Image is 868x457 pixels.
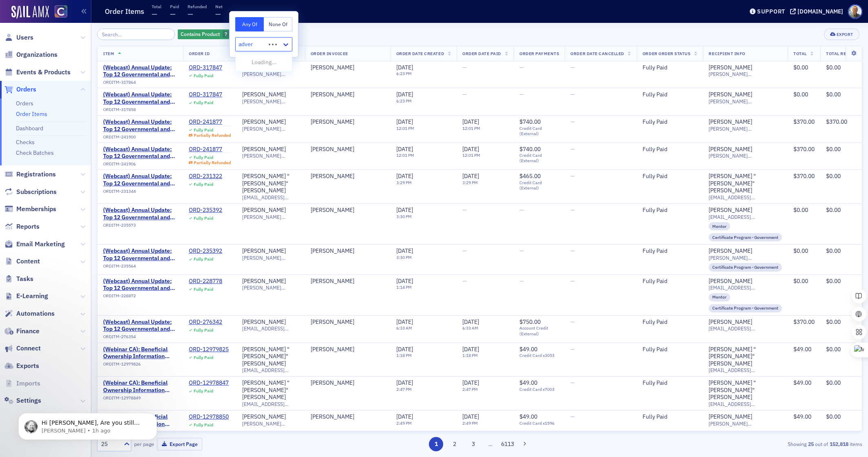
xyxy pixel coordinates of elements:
a: Memberships [4,205,56,214]
a: Content [4,257,40,266]
a: Settings [4,396,41,405]
a: Email Marketing [4,240,65,249]
span: Users [16,33,33,42]
a: Orders [16,100,33,107]
a: Reports [4,222,40,231]
span: Finance [16,327,40,336]
span: Subscriptions [16,187,57,196]
a: Organizations [4,50,57,59]
a: Connect [4,344,41,353]
a: View Homepage [49,5,67,19]
a: Subscriptions [4,187,57,196]
button: None Of [264,17,292,31]
span: Imports [16,379,40,388]
a: Checks [16,138,35,146]
span: Orders [16,85,36,94]
span: Events & Products [16,68,71,77]
span: E-Learning [16,292,48,301]
img: SailAMX [55,5,67,18]
span: Tasks [16,274,33,283]
span: Content [16,257,40,266]
a: Users [4,33,33,42]
span: Reports [16,222,40,231]
a: Events & Products [4,68,71,77]
iframe: Intercom notifications message [6,396,169,453]
img: SailAMX [11,6,49,19]
a: Check Batches [16,149,54,156]
a: Exports [4,361,39,370]
a: Finance [4,327,40,336]
span: Memberships [16,205,56,214]
span: Email Marketing [16,240,65,249]
span: Organizations [16,50,57,59]
a: Order Items [16,110,47,118]
button: Any Of [235,17,264,31]
a: Registrations [4,170,56,179]
a: Orders [4,85,36,94]
span: Automations [16,309,55,318]
a: Dashboard [16,125,43,132]
div: Loading... [236,55,292,70]
a: Automations [4,309,55,318]
a: Tasks [4,274,33,283]
a: Imports [4,379,40,388]
a: E-Learning [4,292,48,301]
span: Exports [16,361,39,370]
span: Connect [16,344,41,353]
span: Registrations [16,170,56,179]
